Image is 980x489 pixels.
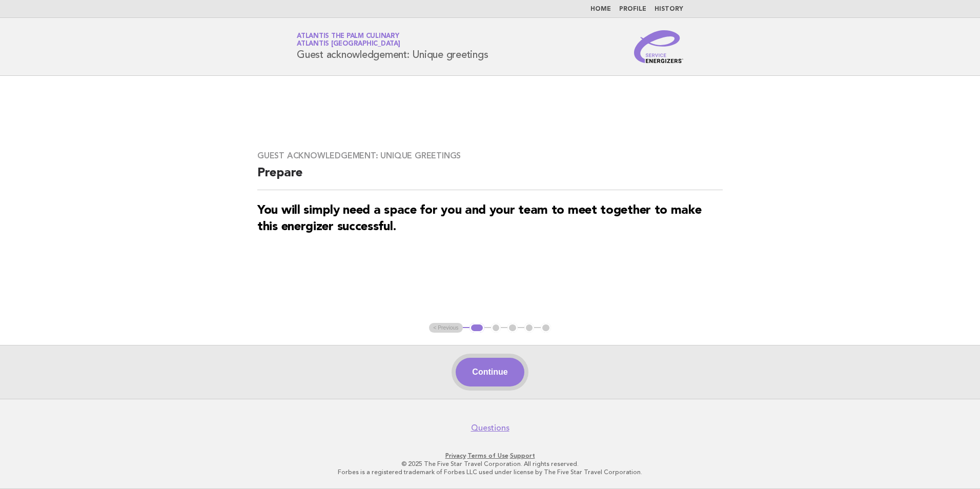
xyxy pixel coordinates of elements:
[176,452,804,460] p: · ·
[176,468,804,476] p: Forbes is a registered trademark of Forbes LLC used under license by The Five Star Travel Corpora...
[297,33,400,47] a: Atlantis The Palm CulinaryAtlantis [GEOGRAPHIC_DATA]
[634,30,683,63] img: Service Energizers
[445,452,466,459] a: Privacy
[257,151,723,161] h3: Guest acknowledgement: Unique greetings
[257,205,702,233] strong: You will simply need a space for you and your team to meet together to make this energizer succes...
[456,358,524,386] button: Continue
[257,165,723,190] h2: Prepare
[297,33,488,60] h1: Guest acknowledgement: Unique greetings
[297,41,400,48] span: Atlantis [GEOGRAPHIC_DATA]
[467,452,508,459] a: Terms of Use
[176,460,804,468] p: © 2025 The Five Star Travel Corporation. All rights reserved.
[471,423,509,433] a: Questions
[655,6,683,12] a: History
[510,452,535,459] a: Support
[469,323,484,333] button: 1
[590,6,611,12] a: Home
[619,6,646,12] a: Profile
